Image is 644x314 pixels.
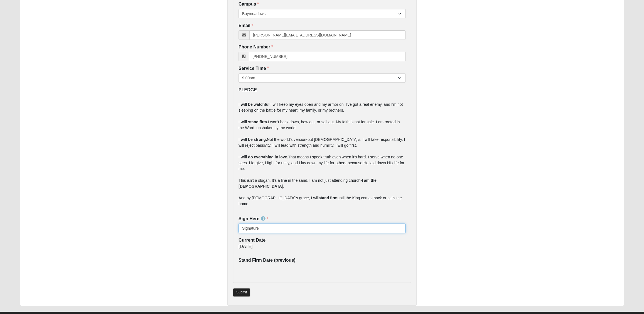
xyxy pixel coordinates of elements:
label: Campus [239,1,259,8]
b: I will do everything in love. [239,155,288,159]
a: Submit [233,288,250,296]
b: stand firm [319,196,338,200]
b: I will stand firm. [239,120,268,124]
label: Email [239,23,253,29]
label: Service Time [239,65,269,72]
label: Stand Firm Date (previous) [239,257,295,264]
b: I will be watchful. [239,102,271,107]
b: I am the [DEMOGRAPHIC_DATA]. [239,178,377,188]
label: Phone Number [239,44,273,50]
b: I will be strong. [239,137,267,142]
p: I will keep my eyes open and my armor on. I've got a real enemy, and I'm not sleeping on the batt... [239,102,405,207]
label: Current Date [239,237,266,244]
label: PLEDGE [239,87,257,93]
div: [DATE] [239,244,405,253]
label: Sign Here [239,216,268,222]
